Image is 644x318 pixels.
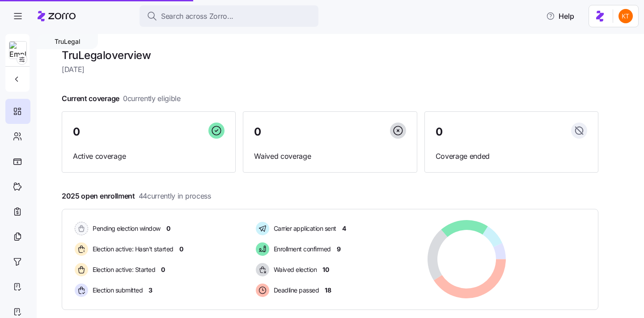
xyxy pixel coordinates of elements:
[37,34,98,49] div: TruLegal
[271,265,317,274] span: Waived election
[271,286,319,295] span: Deadline passed
[90,286,143,295] span: Election submitted
[337,245,341,254] span: 9
[62,64,598,75] span: [DATE]
[179,245,183,254] span: 0
[254,127,261,137] span: 0
[62,191,211,202] span: 2025 open enrollment
[140,5,318,27] button: Search across Zorro...
[62,48,598,62] h1: TruLegal overview
[322,265,329,274] span: 10
[271,245,331,254] span: Enrollment confirmed
[325,286,331,295] span: 18
[73,127,80,137] span: 0
[90,245,174,254] span: Election active: Hasn't started
[62,93,181,104] span: Current coverage
[161,265,165,274] span: 0
[436,151,587,162] span: Coverage ended
[123,93,181,104] span: 0 currently eligible
[619,9,633,23] img: aad2ddc74cf02b1998d54877cdc71599
[73,151,225,162] span: Active coverage
[539,7,581,25] button: Help
[271,224,336,233] span: Carrier application sent
[139,191,211,202] span: 44 currently in process
[436,127,443,137] span: 0
[254,151,406,162] span: Waived coverage
[148,286,153,295] span: 3
[90,265,155,274] span: Election active: Started
[342,224,346,233] span: 4
[9,42,26,59] img: Employer logo
[166,224,170,233] span: 0
[161,11,233,22] span: Search across Zorro...
[546,11,574,21] span: Help
[90,224,161,233] span: Pending election window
